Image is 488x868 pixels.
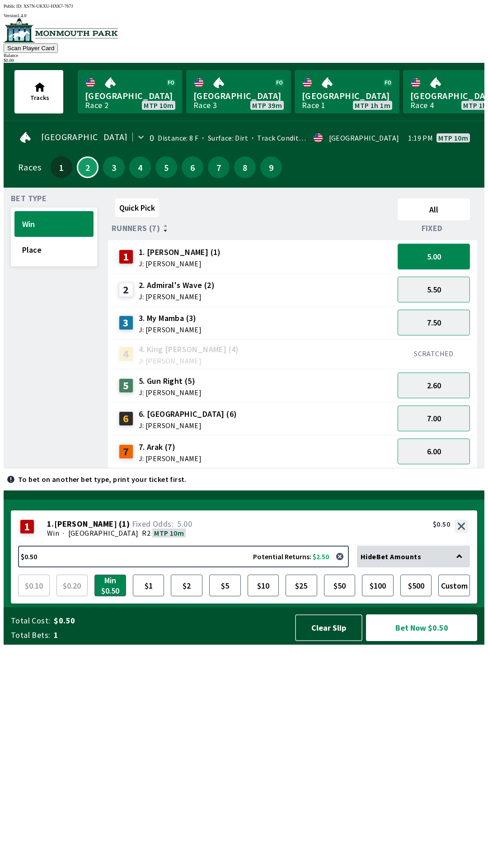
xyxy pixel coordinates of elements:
[398,373,470,398] button: 2.60
[119,283,133,297] div: 2
[142,528,150,538] span: R2
[139,357,239,364] span: J: [PERSON_NAME]
[234,156,256,178] button: 8
[286,575,317,596] button: $25
[139,441,202,453] span: 7. Arak (7)
[119,250,133,264] div: 1
[119,519,130,528] span: ( 1 )
[408,134,433,142] span: 1:19 PM
[47,519,54,528] span: 1 .
[361,552,421,561] span: Hide Bet Amounts
[211,577,239,594] span: $5
[4,13,484,18] div: Version 1.4.0
[441,577,468,594] span: Custom
[11,630,50,641] span: Total Bets:
[63,528,64,538] span: ·
[97,577,124,594] span: Min $0.50
[53,164,70,170] span: 1
[119,378,133,393] div: 5
[324,575,356,596] button: $50
[139,293,215,300] span: J: [PERSON_NAME]
[54,630,286,641] span: 1
[23,4,73,9] span: XS7N-UKXU-HXK7-767J
[173,577,200,594] span: $2
[250,577,277,594] span: $10
[410,102,434,109] div: Race 4
[438,134,468,142] span: MTP 10m
[403,577,430,594] span: $500
[112,225,160,232] span: Runners (7)
[209,575,241,596] button: $5
[54,519,117,528] span: [PERSON_NAME]
[47,528,59,538] span: Win
[355,102,390,109] span: MTP 1h 1m
[364,577,391,594] span: $100
[288,577,315,594] span: $25
[139,422,237,429] span: J: [PERSON_NAME]
[119,444,133,459] div: 7
[78,70,183,113] a: [GEOGRAPHIC_DATA]Race 2MTP 10m
[362,575,394,596] button: $100
[154,528,184,538] span: MTP 10m
[139,408,237,420] span: 6. [GEOGRAPHIC_DATA] (6)
[158,164,175,170] span: 5
[119,411,133,426] div: 6
[80,165,95,170] span: 2
[295,614,362,641] button: Clear Slip
[119,203,155,213] span: Quick Pick
[119,347,133,361] div: 4
[398,439,470,464] button: 6.00
[208,156,230,178] button: 7
[158,133,198,142] span: Distance: 8 F
[427,317,441,328] span: 7.50
[177,519,192,529] span: 5.00
[11,195,47,202] span: Bet Type
[398,244,470,269] button: 5.00
[14,237,94,263] button: Place
[139,260,221,267] span: J: [PERSON_NAME]
[427,284,441,295] span: 5.50
[139,389,202,396] span: J: [PERSON_NAME]
[139,326,202,333] span: J: [PERSON_NAME]
[20,519,34,534] div: 1
[85,90,175,102] span: [GEOGRAPHIC_DATA]
[4,43,58,53] button: Scan Player Card
[427,380,441,391] span: 2.60
[18,476,187,483] p: To bet on another bet type, print your ticket first.
[198,133,248,142] span: Surface: Dirt
[14,211,94,237] button: Win
[144,102,174,109] span: MTP 10m
[18,546,349,567] button: $0.50Potential Returns: $2.50
[398,310,470,335] button: 7.50
[398,198,470,220] button: All
[193,90,284,102] span: [GEOGRAPHIC_DATA]
[182,156,203,178] button: 6
[302,90,392,102] span: [GEOGRAPHIC_DATA]
[398,277,470,302] button: 5.50
[139,344,239,355] span: 4. King [PERSON_NAME] (4)
[139,279,215,291] span: 2. Admiral's Wave (2)
[210,164,227,170] span: 7
[186,70,291,113] a: [GEOGRAPHIC_DATA]Race 3MTP 39m
[438,575,470,596] button: Custom
[329,134,399,142] div: [GEOGRAPHIC_DATA]
[374,622,469,633] span: Bet Now $0.50
[171,575,202,596] button: $2
[366,614,477,641] button: Bet Now $0.50
[422,225,443,232] span: Fixed
[252,102,282,109] span: MTP 39m
[11,615,50,626] span: Total Cost:
[30,94,49,102] span: Tracks
[103,156,125,178] button: 3
[131,164,149,170] span: 4
[4,18,118,42] img: venue logo
[302,102,325,109] div: Race 1
[77,156,99,178] button: 2
[133,575,164,596] button: $1
[119,316,133,330] div: 3
[260,156,282,178] button: 9
[303,623,354,633] span: Clear Slip
[54,615,286,626] span: $0.50
[394,224,474,233] div: Fixed
[4,4,484,9] div: Public ID:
